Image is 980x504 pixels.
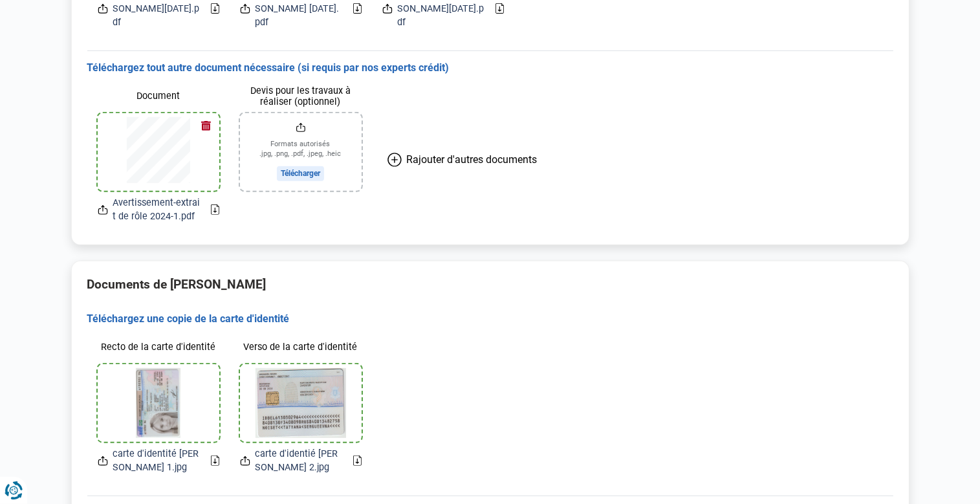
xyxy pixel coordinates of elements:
[407,153,538,166] span: Rajouter d'autres documents
[211,3,219,14] a: Download
[98,85,219,108] label: Document
[136,368,180,438] img: idCardCoApplicant1File
[256,368,346,438] img: idCardCoApplicant2File
[353,3,362,14] a: Download
[98,336,219,359] label: Recto de la carte d'identité
[87,61,893,75] h3: Téléchargez tout autre document nécessaire (si requis par nos experts crédit)
[87,312,893,326] h3: Téléchargez une copie de la carte d'identité
[240,336,362,359] label: Verso de la carte d'identité
[211,455,219,466] a: Download
[113,196,201,224] span: Avertissement-extrait de rôle 2024-1.pdf
[353,455,362,466] a: Download
[240,85,362,108] label: Devis pour les travaux à réaliser (optionnel)
[372,85,553,234] button: Rajouter d'autres documents
[87,277,893,292] h2: Documents de [PERSON_NAME]
[256,447,343,475] span: carte d'identié [PERSON_NAME] 2.jpg
[113,447,201,475] span: carte d'identité [PERSON_NAME] 1.jpg
[495,3,504,14] a: Download
[211,204,219,215] a: Download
